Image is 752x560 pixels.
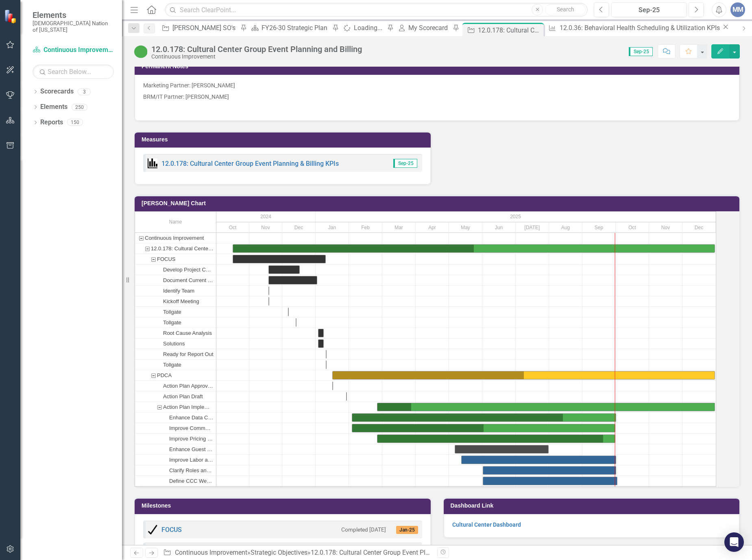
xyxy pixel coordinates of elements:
[135,360,216,370] div: Task: Start date: 2025-01-10 End date: 2025-01-10
[157,370,172,380] div: PDCA
[135,381,216,391] div: Action Plan Approved
[332,371,715,380] div: Task: Start date: 2025-01-16 End date: 2025-12-31
[316,212,716,222] div: 2025
[148,525,157,534] img: Completed
[455,445,549,454] div: Task: Start date: 2025-05-06 End date: 2025-07-31
[449,222,482,233] div: May
[135,391,216,402] div: Action Plan Draft
[560,23,722,33] div: 12.0.36: Behavioral Health Scheduling & Utilization KPIs
[332,382,333,390] div: Task: Start date: 2025-01-16 End date: 2025-01-16
[135,254,216,265] div: Task: Start date: 2024-10-16 End date: 2025-01-10
[172,23,238,33] div: [PERSON_NAME] SO's
[151,54,362,60] div: Continuous Improvement
[161,160,339,167] a: 12.0.178: Cultural Center Group Event Planning & Billing KPIs
[135,423,216,434] div: Task: Start date: 2025-02-03 End date: 2025-09-30
[483,477,617,485] div: Task: Start date: 2025-06-01 End date: 2025-10-02
[268,297,269,306] div: Task: Start date: 2024-11-18 End date: 2024-11-18
[169,434,214,444] div: Improve Pricing and Billing Process to Increase Revenue
[40,87,74,96] a: Scorecards
[135,317,216,328] div: Tollgate
[135,349,216,360] div: Task: Start date: 2025-01-10 End date: 2025-01-10
[135,254,216,264] div: FOCUS
[268,276,317,284] div: Task: Start date: 2024-11-18 End date: 2025-01-02
[135,275,216,285] div: Document Current State
[135,402,216,412] div: Action Plan Implementation
[135,339,216,349] div: Task: Start date: 2025-01-03 End date: 2025-01-08
[730,2,745,17] button: MM
[175,549,247,556] a: Continuous Improvement
[549,222,582,233] div: Aug
[557,6,574,13] span: Search
[135,455,216,465] div: Task: Start date: 2025-05-12 End date: 2025-10-01
[163,548,431,558] div: » »
[151,243,214,254] div: 12.0.178: Cultural Center Group Event Planning and Billing
[163,317,181,328] div: Tollgate
[78,88,91,95] div: 3
[395,23,450,33] a: My Scorecard
[142,137,427,143] h3: Measures
[135,275,216,286] div: Task: Start date: 2024-11-18 End date: 2025-01-02
[545,4,586,15] button: Search
[33,20,114,33] small: [DEMOGRAPHIC_DATA] Nation of [US_STATE]
[157,254,176,264] div: FOCUS
[135,296,216,307] div: Task: Start date: 2024-11-18 End date: 2024-11-18
[40,118,63,127] a: Reports
[169,476,214,486] div: Define CCC Website Content Mangement Policies and Procedures to Improve Guest Satisfaction
[135,381,216,391] div: Task: Start date: 2025-01-16 End date: 2025-01-16
[163,286,194,296] div: Identify Team
[135,360,216,370] div: Tollgate
[135,412,216,423] div: Enhance Data Collection and Reporting to Reduce Administrative Burden and Increase Revenue
[682,222,716,233] div: Dec
[163,360,181,370] div: Tollgate
[248,23,330,33] a: FY26-30 Strategic Plan
[478,25,542,35] div: 12.0.178: Cultural Center Group Event Planning and Billing
[316,222,349,233] div: Jan
[135,243,216,254] div: 12.0.178: Cultural Center Group Event Planning and Billing
[724,532,744,552] div: Open Intercom Messenger
[311,549,477,556] div: 12.0.178: Cultural Center Group Event Planning and Billing
[135,243,216,254] div: Task: Start date: 2024-10-16 End date: 2025-12-31
[282,222,316,233] div: Dec
[72,104,87,111] div: 250
[163,275,214,285] div: Document Current State
[341,526,386,534] small: Completed [DATE]
[354,23,385,33] div: Loading...
[251,549,307,556] a: Strategic Objectives
[249,222,282,233] div: Nov
[142,503,427,509] h3: Milestones
[145,233,204,243] div: Continuous Improvement
[135,307,216,317] div: Tollgate
[135,286,216,296] div: Identify Team
[377,434,615,443] div: Task: Start date: 2025-02-24 End date: 2025-09-30
[516,222,549,233] div: Jul
[135,286,216,296] div: Task: Start date: 2024-11-18 End date: 2024-11-18
[134,45,147,58] img: CI Action Plan Approved/In Progress
[233,255,326,263] div: Task: Start date: 2024-10-16 End date: 2025-01-10
[135,465,216,476] div: Task: Start date: 2025-06-01 End date: 2025-10-01
[611,2,687,17] button: Sep-25
[649,222,682,233] div: Nov
[352,424,615,432] div: Task: Start date: 2025-02-03 End date: 2025-09-30
[582,222,616,233] div: Sep
[408,23,450,33] div: My Scorecard
[143,81,731,91] p: Marketing Partner: [PERSON_NAME]
[288,308,289,316] div: Task: Start date: 2024-12-06 End date: 2024-12-06
[629,47,653,56] span: Sep-25
[135,328,216,338] div: Root Cause Analysis
[67,119,83,126] div: 150
[326,360,327,369] div: Task: Start date: 2025-01-10 End date: 2025-01-10
[135,212,216,232] div: Name
[346,392,347,401] div: Task: Start date: 2025-01-29 End date: 2025-01-29
[159,23,238,33] a: [PERSON_NAME] SO's
[268,265,300,274] div: Task: Start date: 2024-11-18 End date: 2024-12-17
[33,65,114,79] input: Search Below...
[135,434,216,444] div: Task: Start date: 2025-02-24 End date: 2025-09-30
[143,91,731,102] p: BRM/IT Partner: [PERSON_NAME]
[4,9,18,24] img: ClearPoint Strategy
[135,233,216,243] div: Task: Continuous Improvement Start date: 2024-10-16 End date: 2024-10-17
[40,102,68,112] a: Elements
[135,339,216,349] div: Solutions
[161,526,182,534] a: FOCUS
[135,265,216,275] div: Task: Start date: 2024-11-18 End date: 2024-12-17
